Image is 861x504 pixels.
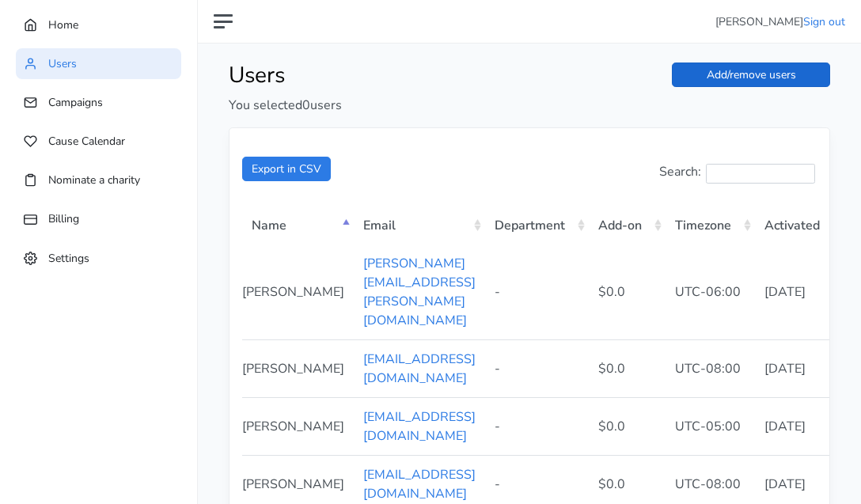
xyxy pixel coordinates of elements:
[485,397,589,455] td: -
[48,250,89,265] span: Settings
[242,397,354,455] td: [PERSON_NAME]
[363,351,476,387] a: [EMAIL_ADDRESS][DOMAIN_NAME]
[242,157,331,181] button: Export in CSV
[755,397,844,455] td: [DATE]
[589,244,666,339] td: $0.0
[16,165,181,195] a: Nominate a charity
[16,48,181,79] a: Users
[229,63,518,89] h1: Users
[302,97,310,114] span: 0
[363,255,476,329] a: [PERSON_NAME][EMAIL_ADDRESS][PERSON_NAME][DOMAIN_NAME]
[589,339,666,397] td: $0.0
[666,397,755,455] td: UTC-05:00
[16,243,181,274] a: Settings
[48,17,78,32] span: Home
[242,204,354,244] th: Name: activate to sort column descending
[755,204,844,244] th: Activated: activate to sort column ascending
[659,162,815,184] label: Search:
[48,56,77,71] span: Users
[706,164,815,184] input: Search:
[252,161,321,176] span: Export in CSV
[485,204,589,244] th: Department: activate to sort column ascending
[48,172,140,188] span: Nominate a charity
[16,126,181,157] a: Cause Calendar
[666,339,755,397] td: UTC-08:00
[589,204,666,244] th: Add-on: activate to sort column ascending
[755,339,844,397] td: [DATE]
[755,244,844,339] td: [DATE]
[48,95,103,110] span: Campaigns
[589,397,666,455] td: $0.0
[242,339,354,397] td: [PERSON_NAME]
[672,63,830,87] a: Add/remove users
[715,13,845,30] li: [PERSON_NAME]
[363,408,476,445] a: [EMAIL_ADDRESS][DOMAIN_NAME]
[803,14,845,29] a: Sign out
[48,211,79,226] span: Billing
[485,244,589,339] td: -
[242,244,354,339] td: [PERSON_NAME]
[229,96,518,115] p: You selected users
[48,134,125,149] span: Cause Calendar
[16,203,181,234] a: Billing
[16,9,181,40] a: Home
[666,244,755,339] td: UTC-06:00
[16,87,181,118] a: Campaigns
[363,466,476,502] a: [EMAIL_ADDRESS][DOMAIN_NAME]
[666,204,755,244] th: Timezone: activate to sort column ascending
[485,339,589,397] td: -
[354,204,485,244] th: Email: activate to sort column ascending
